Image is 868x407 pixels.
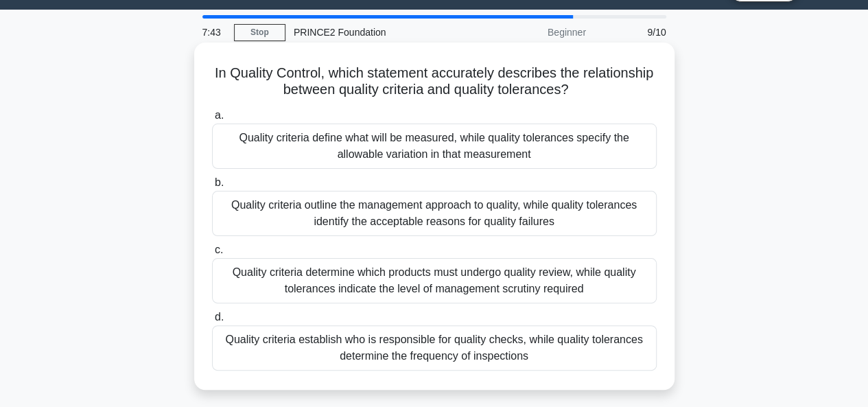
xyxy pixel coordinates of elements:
[215,109,224,121] span: a.
[212,325,657,371] div: Quality criteria establish who is responsible for quality checks, while quality tolerances determ...
[234,24,285,41] a: Stop
[474,19,594,46] div: Beginner
[215,311,224,323] span: d.
[194,19,234,46] div: 7:43
[285,19,474,46] div: PRINCE2 Foundation
[212,191,657,236] div: Quality criteria outline the management approach to quality, while quality tolerances identify th...
[594,19,675,46] div: 9/10
[212,258,657,303] div: Quality criteria determine which products must undergo quality review, while quality tolerances i...
[215,176,224,188] span: b.
[211,65,658,99] h5: In Quality Control, which statement accurately describes the relationship between quality criteri...
[212,124,657,169] div: Quality criteria define what will be measured, while quality tolerances specify the allowable var...
[215,244,223,255] span: c.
